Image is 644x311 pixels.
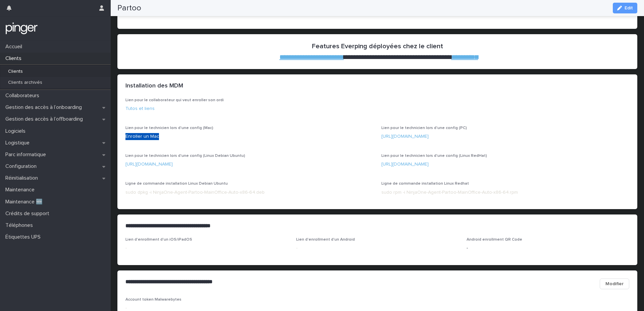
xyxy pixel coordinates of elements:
p: Accueil [3,44,28,50]
p: Clients [3,69,28,74]
p: Logiciels [3,128,31,134]
p: Parc informatique [3,151,51,158]
p: Maintenance 🆕 [3,199,48,205]
p: Logistique [3,140,35,146]
p: Gestion des accès à l’offboarding [3,116,88,122]
a: [URL][DOMAIN_NAME] [125,162,173,167]
p: - [467,245,629,252]
p: Clients [3,55,27,62]
span: Ligne de commande installation Linux Redhat [381,182,469,186]
span: Lien d'enrollment d'un iOS/iPadOS [125,238,192,242]
span: Lien pour le technicien lors d'une config (Linux RedHat) [381,154,487,158]
h2: Partoo [117,3,141,13]
span: Android enrollment QR Code [467,238,522,242]
p: Téléphones [3,222,38,229]
span: Lien pour le collaborateur qui veut enroller son ordi [125,98,224,102]
span: Lien pour le technicien lors d'une config (PC) [381,126,467,130]
a: [URL][DOMAIN_NAME] [381,162,429,167]
span: Account token Malwarebytes [125,298,181,302]
p: - [125,245,288,252]
p: Maintenance [3,187,40,193]
p: Clients archivés [3,80,48,85]
p: Gestion des accès à l’onboarding [3,104,87,111]
p: Réinitialisation [3,175,43,181]
a: Enroller un Mac [125,134,159,139]
span: Ligne de commande installation Linux Debian Ubuntu [125,182,228,186]
span: Lien d'enrollment d'un Android [296,238,355,242]
p: Étiquettes UPS [3,234,46,240]
h2: Features Everping déployées chez le client [312,42,443,50]
p: - [296,245,459,252]
p: Collaborateurs [3,92,45,99]
a: [URL][DOMAIN_NAME] [381,134,429,139]
button: Modifier [600,278,629,289]
h2: Installation des MDM [125,82,183,90]
p: sudo rpm -i NinjaOne-Agent-Partoo-MainOffice-Auto-x86-64.rpm [381,189,629,196]
span: Edit [625,6,633,10]
p: Crédits de support [3,210,55,217]
span: Lien pour le technicien lors d'une config (Mac) [125,126,213,130]
span: Lien pour le technicien lors d'une config (Linux Debian Ubuntu) [125,154,245,158]
p: sudo dpkg -i NinjaOne-Agent-Partoo-MainOffice-Auto-x86-64.deb [125,189,373,196]
img: mTgBEunGTSyRkCgitkcU [5,22,38,35]
span: Modifier [605,281,624,287]
a: Tutos et liens [125,106,155,111]
p: Configuration [3,163,42,170]
button: Edit [613,3,637,13]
